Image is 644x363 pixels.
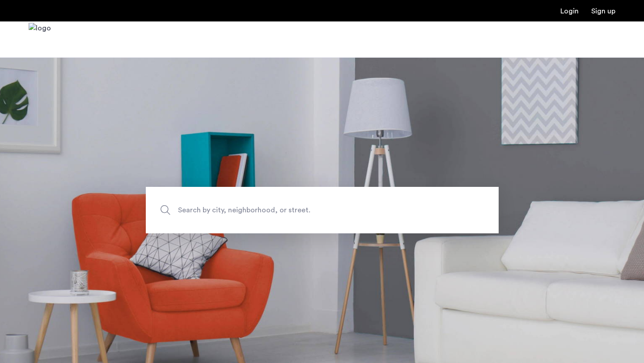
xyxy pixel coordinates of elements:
a: Cazamio Logo [29,23,51,56]
img: logo [29,23,51,56]
a: Registration [591,8,615,15]
a: Login [560,8,579,15]
input: Apartment Search [146,187,499,233]
span: Search by city, neighborhood, or street. [178,204,425,216]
